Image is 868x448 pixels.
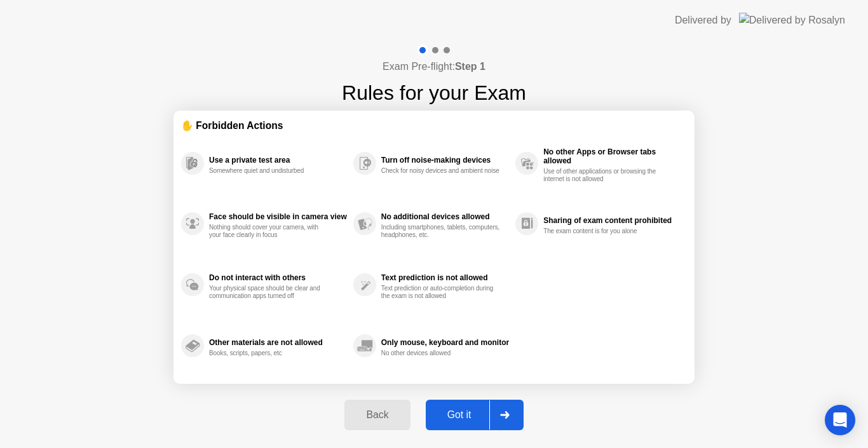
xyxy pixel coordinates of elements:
[543,216,681,225] div: Sharing of exam content prohibited
[430,409,489,421] div: Got it
[543,227,663,235] div: The exam content is for you alone
[348,409,406,421] div: Back
[342,78,526,108] h1: Rules for your Exam
[381,285,501,300] div: Text prediction or auto-completion during the exam is not allowed
[209,273,347,282] div: Do not interact with others
[455,61,485,72] b: Step 1
[739,13,845,27] img: Delivered by Rosalyn
[381,212,509,221] div: No additional devices allowed
[381,273,509,282] div: Text prediction is not allowed
[209,167,329,175] div: Somewhere quiet and undisturbed
[209,285,329,300] div: Your physical space should be clear and communication apps turned off
[381,224,501,239] div: Including smartphones, tablets, computers, headphones, etc.
[209,156,347,165] div: Use a private test area
[381,167,501,175] div: Check for noisy devices and ambient noise
[209,224,329,239] div: Nothing should cover your camera, with your face clearly in focus
[209,338,347,347] div: Other materials are not allowed
[181,118,687,133] div: ✋ Forbidden Actions
[426,400,524,430] button: Got it
[209,212,347,221] div: Face should be visible in camera view
[543,147,681,165] div: No other Apps or Browser tabs allowed
[675,13,731,28] div: Delivered by
[344,400,410,430] button: Back
[825,405,855,435] div: Open Intercom Messenger
[381,156,509,165] div: Turn off noise-making devices
[543,168,663,183] div: Use of other applications or browsing the internet is not allowed
[381,350,501,357] div: No other devices allowed
[381,338,509,347] div: Only mouse, keyboard and monitor
[383,59,485,74] h4: Exam Pre-flight:
[209,350,329,357] div: Books, scripts, papers, etc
